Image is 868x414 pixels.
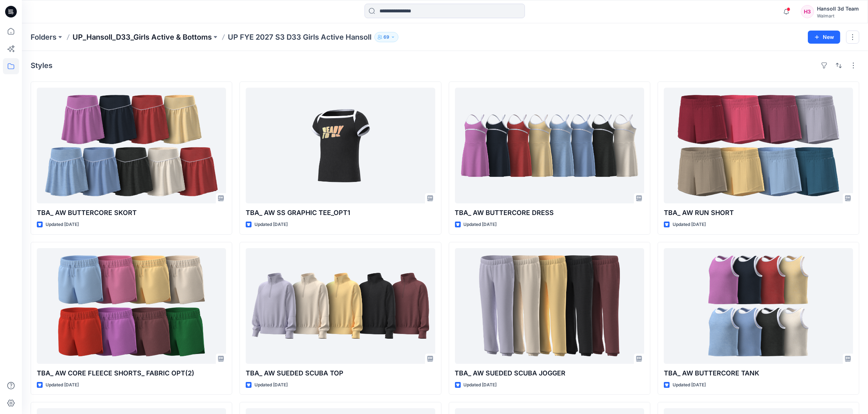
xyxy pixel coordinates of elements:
p: UP FYE 2027 S3 D33 Girls Active Hansoll [228,32,371,42]
p: Updated [DATE] [464,221,497,228]
p: TBA_ AW SUEDED SCUBA JOGGER [455,368,644,378]
button: 69 [374,32,398,42]
a: TBA_ AW CORE FLEECE SHORTS_ FABRIC OPT(2) [37,248,226,364]
a: Folders [31,32,57,42]
a: TBA_ AW SUEDED SCUBA JOGGER [455,248,644,364]
h4: Styles [31,61,52,70]
p: TBA_ AW BUTTERCORE SKORT [37,208,226,218]
p: Updated [DATE] [464,381,497,389]
p: TBA_ AW BUTTERCORE DRESS [455,208,644,218]
p: TBA_ AW CORE FLEECE SHORTS_ FABRIC OPT(2) [37,368,226,378]
a: TBA_ AW BUTTERCORE TANK [664,248,853,364]
a: TBA_ AW RUN SHORT [664,88,853,203]
p: Updated [DATE] [46,381,79,389]
p: Updated [DATE] [673,221,706,228]
p: TBA_ AW SS GRAPHIC TEE_OPT1 [246,208,435,218]
a: TBA_ AW BUTTERCORE DRESS [455,88,644,203]
div: H3 [801,5,814,18]
div: Hansoll 3d Team [817,4,859,13]
a: TBA_ AW BUTTERCORE SKORT [37,88,226,203]
p: TBA_ AW SUEDED SCUBA TOP [246,368,435,378]
p: Updated [DATE] [254,221,288,228]
p: TBA_ AW BUTTERCORE TANK [664,368,853,378]
a: TBA_ AW SS GRAPHIC TEE_OPT1 [246,88,435,203]
a: UP_Hansoll_D33_Girls Active & Bottoms [73,32,212,42]
p: Updated [DATE] [254,381,288,389]
p: Updated [DATE] [673,381,706,389]
a: TBA_ AW SUEDED SCUBA TOP [246,248,435,364]
p: Updated [DATE] [46,221,79,228]
button: New [808,31,840,44]
div: Walmart [817,13,859,19]
p: TBA_ AW RUN SHORT [664,208,853,218]
p: 69 [384,33,389,41]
